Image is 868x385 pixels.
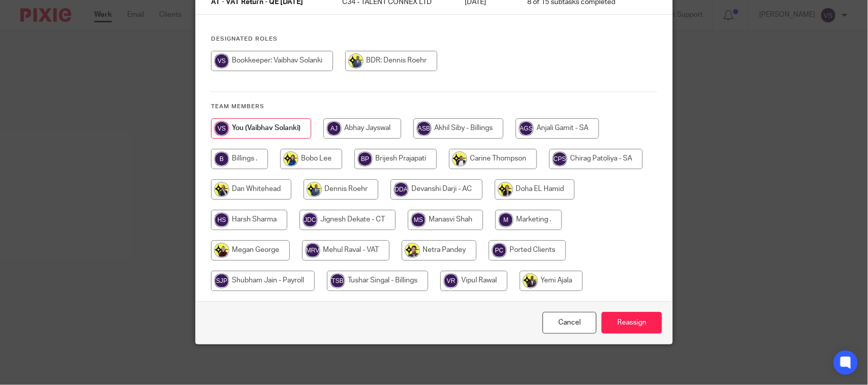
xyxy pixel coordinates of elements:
input: Reassign [602,312,662,334]
h4: Team members [211,103,657,111]
a: Close this dialog window [543,312,596,334]
h4: Designated Roles [211,35,657,43]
